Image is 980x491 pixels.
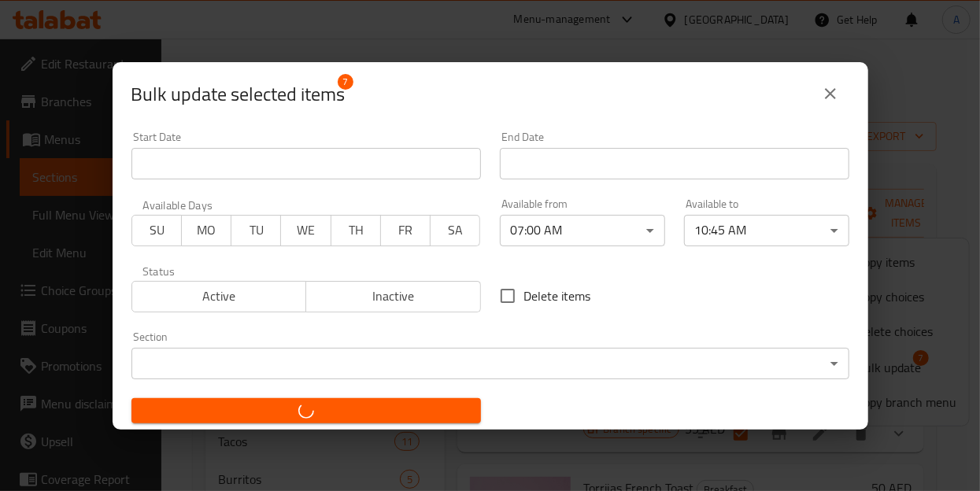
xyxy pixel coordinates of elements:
[331,215,381,246] button: TH
[338,74,353,90] span: 7
[312,285,475,308] span: Inactive
[380,215,431,246] button: FR
[131,281,307,312] button: Active
[338,219,375,242] span: TH
[131,348,849,379] div: ​
[131,215,182,246] button: SU
[387,219,424,242] span: FR
[437,219,474,242] span: SA
[305,281,481,312] button: Inactive
[181,215,231,246] button: MO
[188,219,225,242] span: MO
[430,215,480,246] button: SA
[280,215,331,246] button: WE
[812,75,849,113] button: close
[500,215,665,246] div: 07:00 AM
[524,286,591,305] span: Delete items
[238,219,275,242] span: TU
[131,82,346,107] span: Selected items count
[139,219,176,242] span: SU
[231,215,281,246] button: TU
[139,285,301,308] span: Active
[287,219,324,242] span: WE
[684,215,849,246] div: 10:45 AM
